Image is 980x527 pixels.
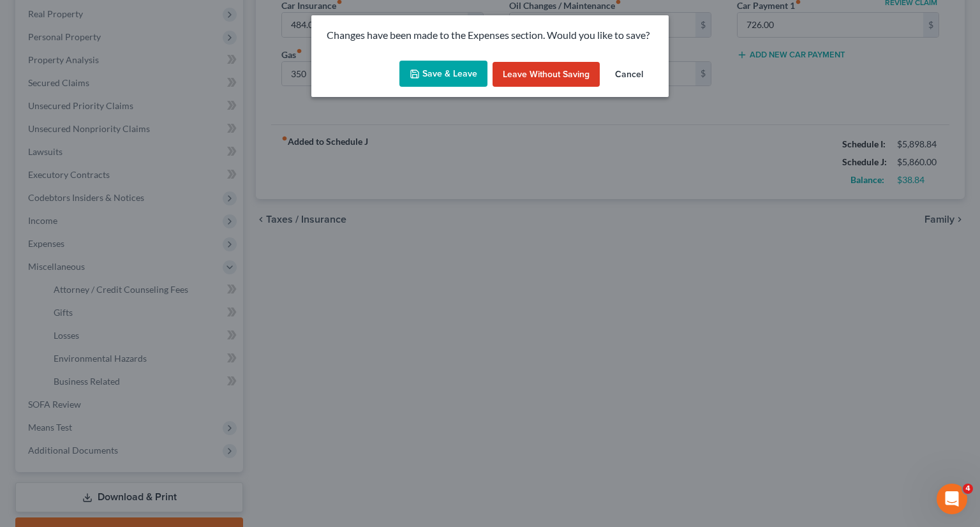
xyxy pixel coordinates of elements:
[493,62,600,87] button: Leave without Saving
[399,61,487,87] button: Save & Leave
[327,28,653,43] p: Changes have been made to the Expenses section. Would you like to save?
[963,484,973,494] span: 4
[605,62,653,87] button: Cancel
[937,484,967,514] iframe: Intercom live chat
